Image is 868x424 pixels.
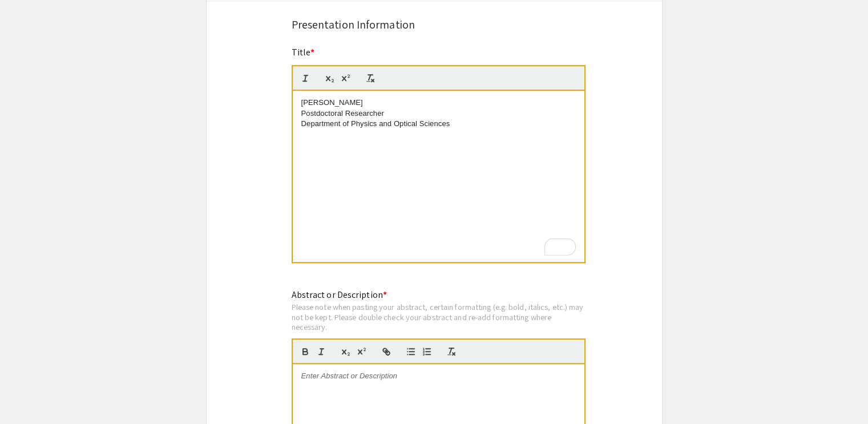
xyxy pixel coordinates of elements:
[301,119,576,129] p: Department of Physics and Optical Sciences
[9,373,49,415] iframe: Chat
[292,289,387,301] mat-label: Abstract or Description
[292,46,315,58] mat-label: Title
[292,16,577,33] div: Presentation Information
[292,302,586,332] div: Please note when pasting your abstract, certain formatting (e.g. bold, italics, etc.) may not be ...
[301,98,576,108] p: [PERSON_NAME]
[301,108,576,119] p: Postdoctoral Researcher
[293,91,584,262] div: To enrich screen reader interactions, please activate Accessibility in Grammarly extension settings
